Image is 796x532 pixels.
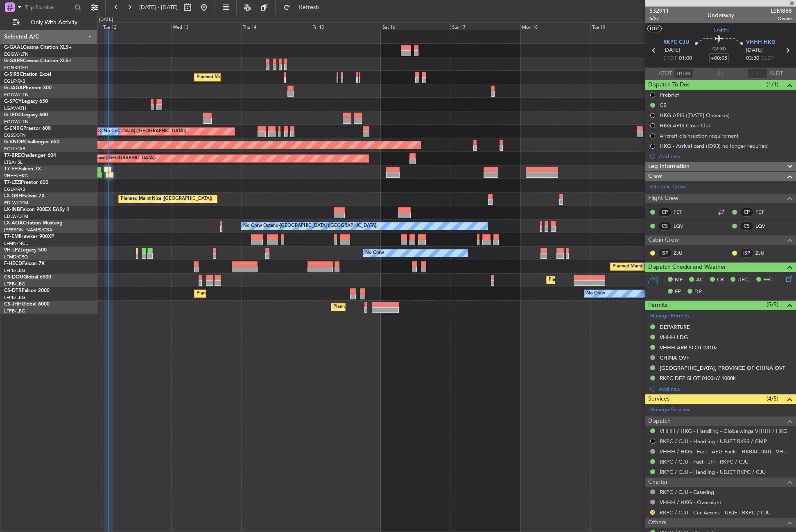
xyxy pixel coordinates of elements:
span: RKPC CJU [663,38,689,47]
div: [GEOGRAPHIC_DATA], PROVINCE OF CHINA OVF [660,364,785,371]
span: FP [675,288,681,296]
button: UTC [647,25,662,32]
a: PET [674,208,692,216]
span: DP [694,288,702,296]
a: LFPB/LBG [4,281,25,287]
a: [PERSON_NAME]/QSA [4,227,52,233]
a: G-SIRSCitation Excel [4,72,51,77]
a: EGSS/STN [4,132,26,138]
input: --:-- [748,69,767,79]
div: Planned Maint [GEOGRAPHIC_DATA] ([GEOGRAPHIC_DATA]) [549,274,678,286]
a: Schedule Crew [649,183,685,191]
div: VHHH ARR SLOT 0310z [660,344,717,351]
span: ALDT [769,70,783,78]
span: CS-DOU [4,275,23,280]
span: Permits [648,301,667,310]
div: CS [658,222,672,231]
div: Mon 18 [520,23,590,30]
span: CS-DTR [4,288,22,293]
span: ATOT [658,70,672,78]
span: Refresh [292,5,326,10]
div: Planned Maint [GEOGRAPHIC_DATA] ([GEOGRAPHIC_DATA]) [197,71,326,84]
div: Prebrief [660,91,679,98]
span: 6/27 [649,15,669,22]
span: Leg Information [648,162,690,171]
a: EDLW/DTM [4,213,28,220]
a: T7-LZZIPraetor 600 [4,180,48,185]
span: (4/5) [767,394,778,403]
button: R [650,510,655,515]
div: HKG APIS Close Out [660,122,710,129]
span: [DATE] [746,46,763,54]
a: EGLF/FAB [4,78,25,84]
div: RKPC DEP SLOT 0100z// 1000lt [660,375,736,382]
a: LQV [755,222,774,230]
span: G-ENRG [4,126,23,131]
div: No Crew [104,125,122,138]
span: CS-JHH [4,302,22,307]
span: MF [675,276,683,284]
button: Only With Activity [9,16,89,29]
span: [DATE] [663,46,680,54]
span: (1/1) [767,80,778,89]
input: Trip Number [25,1,72,14]
a: LTBA/ISL [4,159,23,165]
a: G-JAGAPhenom 300 [4,86,52,91]
span: Dispatch [648,417,671,426]
div: HKG APIS ([DATE] Onwards) [660,112,730,119]
div: CP [658,208,672,217]
button: Refresh [280,1,329,14]
div: Sun 17 [450,23,520,30]
a: ZJU [674,249,692,257]
span: LX-GBH [4,194,22,199]
a: G-VNORChallenger 650 [4,140,59,145]
div: No Crew [586,288,605,300]
a: LX-AOACitation Mustang [4,221,63,226]
a: EGGW/LTN [4,92,29,98]
span: Dispatch Checks and Weather [648,263,726,272]
div: Tue 19 [590,23,660,30]
span: DFC, [737,276,750,284]
a: RKPC / CJU - Handling - UBJET RKPC / CJU [660,469,766,475]
span: T7-FFI [712,26,729,34]
div: Planned Maint Sofia [197,288,238,300]
span: LSM888 [771,7,792,15]
span: Owner [771,15,792,22]
a: T7-EMIHawker 900XP [4,234,54,239]
span: Only With Activity [21,20,86,25]
div: DEPARTURE [660,324,690,331]
a: LGAV/ATH [4,105,26,111]
a: G-GAALCessna Citation XLS+ [4,45,72,50]
span: G-SPCY [4,99,22,104]
span: ELDT [761,54,774,63]
a: G-LEGCLegacy 600 [4,113,48,118]
a: LFPB/LBG [4,267,25,274]
div: Planned Maint [GEOGRAPHIC_DATA] ([GEOGRAPHIC_DATA]) [333,301,462,313]
div: No Crew Ostend-[GEOGRAPHIC_DATA] ([GEOGRAPHIC_DATA]) [243,220,378,232]
a: CS-DOUGlobal 6500 [4,275,51,280]
a: EGLF/FAB [4,186,25,192]
div: CP [740,208,753,217]
a: LQV [674,222,692,230]
a: LFMD/CEQ [4,254,28,260]
span: G-LEGC [4,113,22,118]
div: Planned Maint [GEOGRAPHIC_DATA] ([GEOGRAPHIC_DATA]) [57,125,186,138]
a: LFMN/NCE [4,240,28,247]
span: ETOT [663,54,677,63]
span: 03:30 [746,54,759,63]
span: VHHH HKG [746,38,776,47]
div: ISP [740,249,753,258]
span: 01:00 [679,54,692,63]
span: 02:30 [712,45,726,53]
div: No Crew [365,247,384,259]
span: LX-INB [4,207,20,212]
a: VHHH/HKG [4,173,28,179]
span: T7-LZZI [4,180,21,185]
a: RKPC / CJU - Handling - UBJET RKSS / GMP [660,438,767,445]
a: EGNR/CEG [4,65,29,71]
div: CS [740,222,753,231]
a: EGLF/FAB [4,146,25,152]
div: Add new [659,385,792,392]
div: CHINA OVF [660,354,689,361]
span: T7-BRE [4,153,21,158]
